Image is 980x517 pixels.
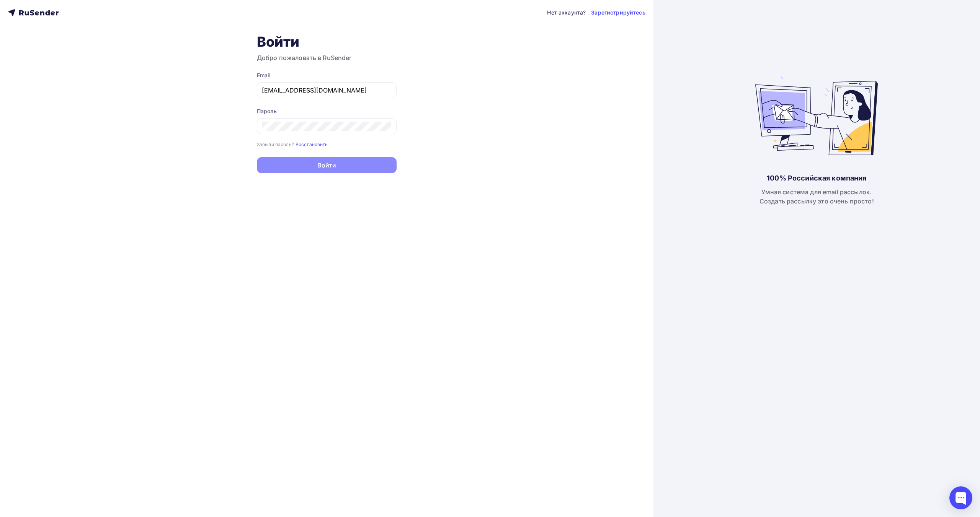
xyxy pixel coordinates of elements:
small: Забыли пароль? [257,141,294,147]
a: Зарегистрируйтесь [591,9,645,16]
div: Нет аккаунта? [547,9,586,16]
div: Умная система для email рассылок. Создать рассылку это очень просто! [759,187,874,206]
small: Восстановить [296,141,328,147]
button: Войти [257,157,397,173]
div: Email [257,72,397,79]
div: Пароль [257,107,397,115]
input: Укажите свой email [262,86,392,95]
h1: Войти [257,33,397,50]
div: 100% Российская компания [767,174,866,183]
h3: Добро пожаловать в RuSender [257,53,397,62]
a: Восстановить [296,141,328,147]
